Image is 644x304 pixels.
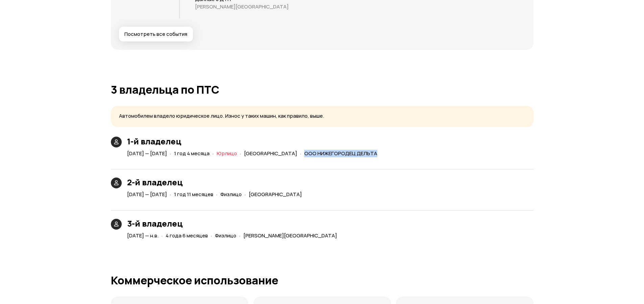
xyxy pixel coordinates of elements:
span: [GEOGRAPHIC_DATA] [244,150,297,157]
span: [DATE] — [DATE] [127,150,167,157]
span: · [161,230,163,241]
span: 4 года 6 месяцев [166,232,208,239]
span: · [170,189,171,200]
h1: Коммерческое использование [111,274,533,286]
span: 1 год 11 месяцев [174,191,213,198]
span: · [244,189,246,200]
span: [GEOGRAPHIC_DATA] [249,191,302,198]
span: Посмотреть все события [124,31,187,38]
h3: 1-й владелец [127,137,380,146]
span: 1 год 4 месяца [174,150,210,157]
h3: 3-й владелец [127,219,340,228]
span: · [239,230,241,241]
span: · [216,189,218,200]
p: Автомобилем владело юридическое лицо. Износ у таких машин, как правило, выше. [119,113,525,120]
span: Физлицо [215,232,236,239]
span: Физлицо [220,191,242,198]
span: ООО НИЖЕГОРОДЕЦ ДЕЛЬТА [304,150,377,157]
span: · [300,148,302,159]
span: Юрлицо [217,150,237,157]
span: · [240,148,241,159]
h3: 2-й владелец [127,178,305,187]
span: · [212,148,214,159]
button: Посмотреть все события [119,27,193,42]
span: [DATE] — [DATE] [127,191,167,198]
h1: 3 владельца по ПТС [111,84,533,96]
span: · [170,148,171,159]
span: · [211,230,212,241]
span: [PERSON_NAME][GEOGRAPHIC_DATA] [243,232,337,239]
span: [DATE] — н.в. [127,232,159,239]
p: [PERSON_NAME][GEOGRAPHIC_DATA] [195,3,525,10]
